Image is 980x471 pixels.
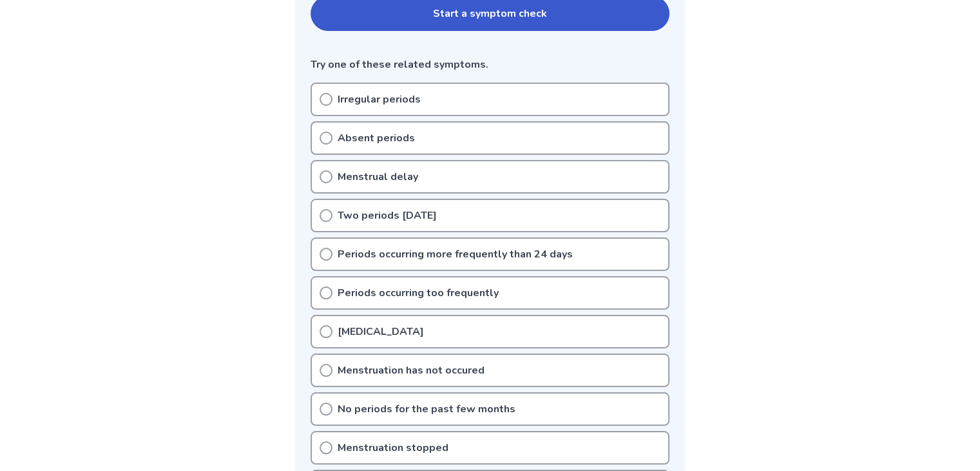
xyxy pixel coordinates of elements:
[338,363,485,378] p: Menstruation has not occured
[338,401,515,417] p: No periods for the past few months
[338,285,499,301] p: Periods occurring too frequently
[311,57,669,72] p: Try one of these related symptoms.
[338,169,418,185] p: Menstrual delay
[338,208,437,223] p: Two periods [DATE]
[338,246,573,262] p: Periods occurring more frequently than 24 days
[338,92,421,107] p: Irregular periods
[338,130,415,146] p: Absent periods
[338,324,424,339] p: [MEDICAL_DATA]
[338,440,448,456] p: Menstruation stopped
